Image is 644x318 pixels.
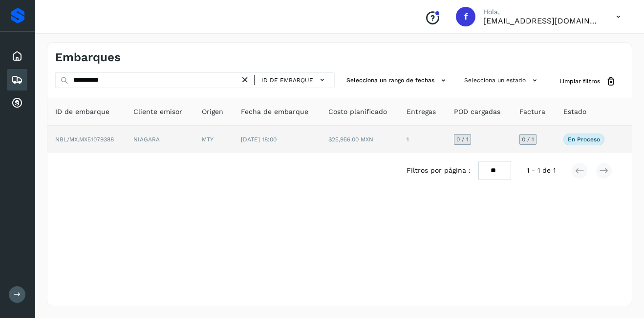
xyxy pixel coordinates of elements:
td: 1 [399,126,446,153]
span: Entregas [407,107,436,117]
p: facturacion@protransport.com.mx [483,16,601,25]
td: MTY [194,126,233,153]
p: En proceso [568,136,600,143]
span: Factura [519,107,545,117]
button: Limpiar filtros [552,72,624,91]
span: Estado [563,107,586,117]
div: Inicio [7,45,27,67]
span: 0 / 1 [456,136,469,142]
span: ID de embarque [55,107,109,117]
span: NBL/MX.MX51079388 [55,136,114,143]
span: ID de embarque [261,76,313,85]
button: Selecciona un rango de fechas [343,72,452,89]
span: Limpiar filtros [559,77,600,86]
span: [DATE] 18:00 [241,136,277,143]
div: Cuentas por cobrar [7,92,27,114]
h4: Embarques [55,50,121,65]
span: 1 - 1 de 1 [527,165,556,176]
span: 0 / 1 [522,136,534,142]
button: Selecciona un estado [460,72,544,89]
p: Hola, [483,8,601,16]
span: Costo planificado [328,107,387,117]
div: Embarques [7,69,27,91]
span: POD cargadas [454,107,500,117]
span: Filtros por página : [407,165,471,176]
span: Origen [202,107,223,117]
td: $25,956.00 MXN [321,126,399,153]
span: Cliente emisor [133,107,182,117]
td: NIAGARA [126,126,193,153]
button: ID de embarque [258,73,330,87]
span: Fecha de embarque [241,107,308,117]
